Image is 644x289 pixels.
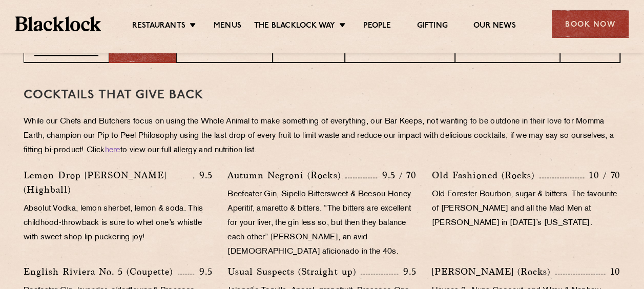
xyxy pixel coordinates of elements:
p: Old Fashioned (Rocks) [432,168,539,182]
p: While our Chefs and Butchers focus on using the Whole Animal to make something of everything, our... [24,115,620,158]
p: Usual Suspects (Straight up) [227,264,361,279]
p: 10 / 70 [584,169,620,182]
p: 9.5 / 70 [377,169,417,182]
p: 9.5 [194,265,213,278]
p: 9.5 [194,169,213,182]
p: 9.5 [398,265,417,278]
div: Book Now [552,10,629,38]
p: Autumn Negroni (Rocks) [227,168,345,182]
p: 10 [605,265,620,278]
a: Our News [473,21,516,32]
p: [PERSON_NAME] (Rocks) [432,264,555,279]
a: Gifting [417,21,447,32]
a: Restaurants [132,21,185,32]
p: Absolut Vodka, lemon sherbet, lemon & soda. This childhood-throwback is sure to whet one’s whistl... [24,202,212,245]
a: Menus [214,21,241,32]
p: Old Forester Bourbon, sugar & bitters. The favourite of [PERSON_NAME] and all the Mad Men at [PER... [432,188,620,231]
a: here [105,147,120,154]
a: The Blacklock Way [254,21,335,32]
img: BL_Textured_Logo-footer-cropped.svg [15,16,101,31]
a: People [363,21,391,32]
p: English Riviera No. 5 (Coupette) [24,264,178,279]
p: Beefeater Gin, Sipello Bittersweet & Beesou Honey Aperitif, amaretto & bitters. “The bitters are ... [227,188,416,259]
h3: Cocktails That Give Back [24,89,620,102]
p: Lemon Drop [PERSON_NAME] (Highball) [24,168,193,197]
